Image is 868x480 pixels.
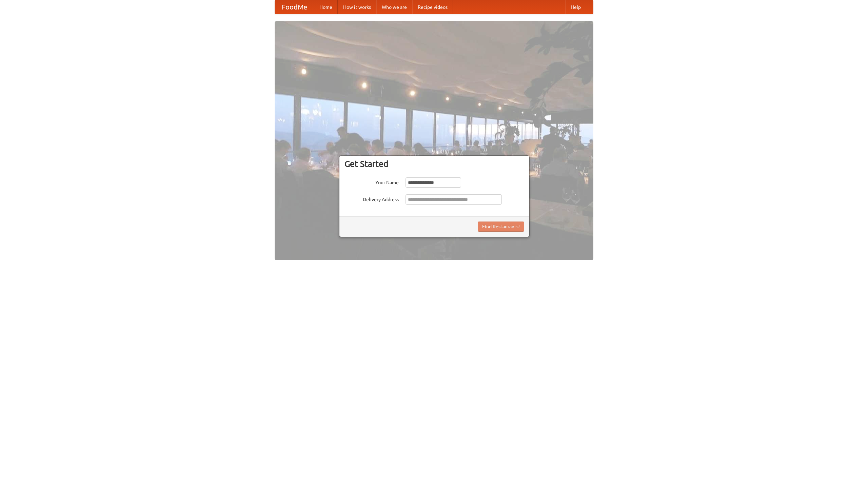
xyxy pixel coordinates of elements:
a: Home [314,0,338,14]
a: FoodMe [275,0,314,14]
a: Recipe videos [412,0,453,14]
h3: Get Started [344,159,524,169]
label: Your Name [344,177,399,186]
a: How it works [338,0,376,14]
a: Help [565,0,586,14]
button: Find Restaurants! [478,222,524,232]
a: Who we are [376,0,412,14]
label: Delivery Address [344,194,399,203]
